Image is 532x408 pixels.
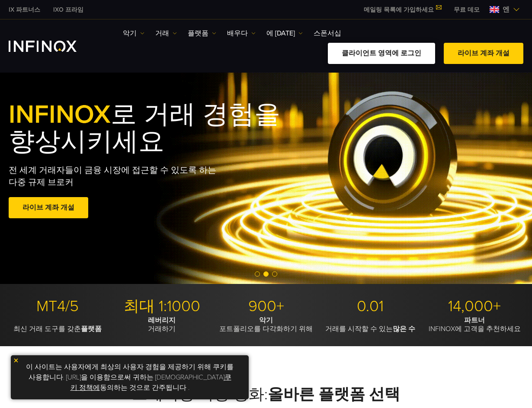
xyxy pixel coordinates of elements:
a: 에 [DATE] [266,28,303,38]
a: 거래 [155,28,177,38]
font: 이 사이트는 사용자에게 최상의 사용자 경험을 제공하기 위해 쿠키를 사용합니다. [URL]을 이용함으로써 귀하는 [DEMOGRAPHIC_DATA] [26,363,234,382]
span: Go to slide 1 [255,271,260,277]
font: 900+ [248,297,284,316]
font: 플랫폼 [188,29,208,38]
span: Go to slide 3 [272,271,277,277]
font: 라이브 계좌 개설 [458,49,510,57]
font: 메일링 목록에 가입하세요 [364,6,434,13]
font: 무료 데모 [454,6,480,13]
a: 배우다 [227,28,256,38]
span: Go to slide 2 [263,271,269,277]
a: 라이브 계좌 개설 [444,43,523,64]
font: 라이브 계좌 개설 [22,203,74,212]
a: 클라이언트 영역에 로그인 [328,43,435,64]
font: IXO 프라임 [53,6,83,13]
font: INFINOX에 고객을 추천하세요 [429,325,521,333]
font: 파트너 [464,316,485,325]
font: 포트폴리오를 다각화하기 위해 [219,325,313,333]
font: 최신 거래 도구를 갖춘 [13,325,81,333]
font: 로 거래 경험을 향상시키세요 [9,99,280,157]
font: 엔 [503,5,510,14]
a: 인피녹스 [47,5,90,14]
font: 악기 [123,29,137,38]
font: 거래하기 [148,325,176,333]
font: 많은 수 [393,325,415,333]
a: 메일링 목록에 가입하세요 [357,6,447,13]
font: MT4/5 [36,297,79,316]
font: 올바른 플랫폼 선택 [268,385,400,404]
a: 플랫폼 [188,28,216,38]
font: IX 파트너스 [9,6,40,13]
font: 클라이언트 영역에 로그인 [342,49,421,57]
font: 스폰서십 [314,29,341,38]
a: INFINOX 로고 [9,41,97,52]
a: 인피녹스 메뉴 [447,5,486,14]
font: INFINOX [9,99,111,130]
a: 라이브 계좌 개설 [9,197,88,218]
font: 전 세계 거래자들이 금융 시장에 접근할 수 있도록 하는 다중 규제 브로커 [9,165,216,188]
font: 14,000+ [448,297,501,316]
font: 거래를 시작할 수 있는 [325,325,393,333]
font: 에 [DATE] [266,29,295,38]
font: 거래 [155,29,169,38]
font: 배우다 [227,29,248,38]
font: 악기 [259,316,273,325]
a: 악기 [123,28,144,38]
font: 플랫폼 [81,325,102,333]
img: 노란색 닫기 아이콘 [13,357,19,363]
font: 동의하는 것으로 간주됩니다 . [100,383,189,392]
a: 스폰서십 [314,28,341,38]
font: 최대 1:1000 [124,297,200,316]
font: 레버리지 [148,316,176,325]
a: 인피녹스 [2,5,47,14]
font: 0.01 [357,297,384,316]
